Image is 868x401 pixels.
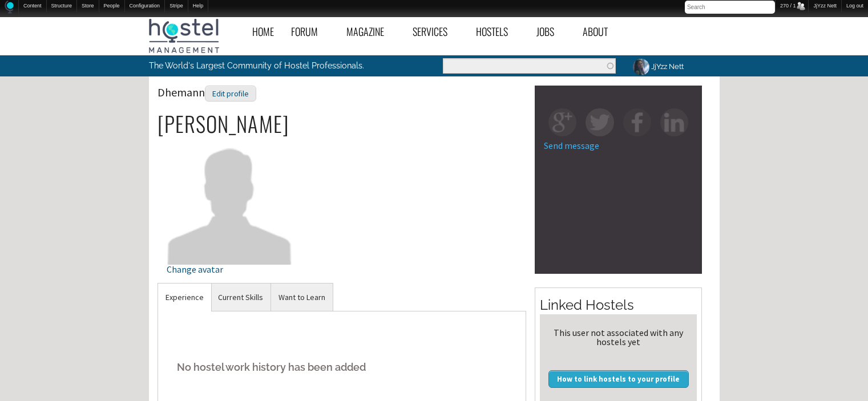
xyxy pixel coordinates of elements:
p: The World's Largest Community of Hostel Professionals. [149,55,387,76]
img: gp-square.png [548,108,576,136]
img: in-square.png [660,108,688,136]
a: Home [244,19,282,44]
div: Edit profile [205,86,256,102]
img: fb-square.png [623,108,651,136]
img: Hostel Management Home [149,19,219,53]
a: Edit profile [205,85,256,99]
img: Home [5,1,14,14]
a: JjYzz Nett [624,55,691,78]
h2: [PERSON_NAME] [158,112,527,136]
a: Magazine [338,19,404,44]
div: This user not associated with any hostels yet [544,328,692,346]
a: Services [404,19,467,44]
img: Dhemann's picture [167,138,293,264]
h5: No hostel work history has been added [167,350,518,384]
input: Enter the terms you wish to search for. [443,58,616,74]
a: About [574,19,628,44]
a: Send message [544,140,599,151]
span: Dhemann [158,85,256,99]
a: Want to Learn [271,283,333,311]
a: Change avatar [167,195,293,274]
h2: Linked Hostels [540,295,697,315]
img: tw-square.png [586,108,613,136]
input: Search [685,1,775,14]
div: Change avatar [167,265,293,274]
a: Current Skills [211,283,271,311]
a: Hostels [467,19,528,44]
a: Jobs [528,19,574,44]
a: Forum [282,19,338,44]
img: JjYzz Nett's picture [631,57,651,77]
a: How to link hostels to your profile [548,370,689,387]
a: Experience [158,283,211,311]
